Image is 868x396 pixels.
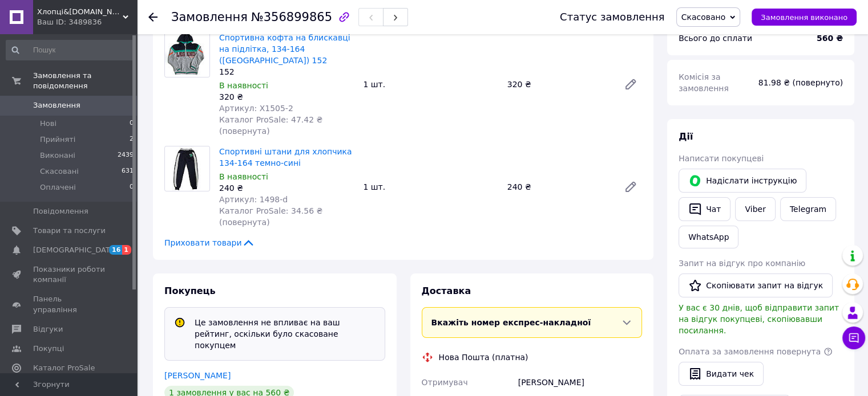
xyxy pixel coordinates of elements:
[780,197,836,221] a: Telegram
[40,119,56,129] span: Нові
[33,206,88,217] span: Повідомлення
[190,317,380,351] div: Це замовлення не впливає на ваш рейтинг, оскільки було скасоване покупцем
[219,33,350,65] a: Спортивна кофта на блискавці на підлітка, 134-164 ([GEOGRAPHIC_DATA]) 152
[164,237,255,248] span: Приховати товари
[109,245,122,255] span: 16
[679,34,752,43] span: Всього до сплати
[679,362,764,386] button: Видати чек
[681,13,726,22] span: Скасовано
[679,259,805,268] span: Запит на відгук про компанію
[219,147,352,168] a: Спортивні штани для хлопчика 134-164 темно-сині
[679,197,730,221] button: Чат
[679,226,738,248] a: WhatsApp
[422,285,471,296] span: Доставка
[33,264,106,285] span: Показники роботи компанії
[358,179,502,195] div: 1 шт.
[817,34,843,43] b: 560 ₴
[33,363,95,373] span: Каталог ProSale
[679,273,833,297] button: Скопіювати запит на відгук
[122,245,131,255] span: 1
[219,81,268,90] span: В наявності
[33,100,80,111] span: Замовлення
[436,352,531,363] div: Нова Пошта (платна)
[219,66,354,77] div: 152
[6,40,135,60] input: Пошук
[37,17,137,27] div: Ваш ID: 3489836
[33,344,64,354] span: Покупці
[219,91,354,103] div: 320 ₴
[165,146,209,191] img: Спортивні штани для хлопчика 134-164 темно-сині
[842,326,865,349] button: Чат з покупцем
[219,182,354,194] div: 240 ₴
[33,71,137,91] span: Замовлення та повідомлення
[219,195,288,204] span: Артикул: 1498-d
[40,134,75,145] span: Прийняті
[130,134,134,145] span: 2
[761,13,847,22] span: Замовлення виконано
[148,11,158,23] div: Повернутися назад
[516,372,644,393] div: [PERSON_NAME]
[33,245,118,255] span: [DEMOGRAPHIC_DATA]
[33,226,106,236] span: Товари та послуги
[503,179,615,195] div: 240 ₴
[679,72,729,93] span: Комісія за замовлення
[735,197,775,221] a: Viber
[619,175,642,198] a: Редагувати
[619,73,642,96] a: Редагувати
[219,115,322,136] span: Каталог ProSale: 47.42 ₴ (повернута)
[422,378,468,387] span: Отримувач
[758,78,843,87] span: 81.98 ₴ (повернуто)
[171,10,248,24] span: Замовлення
[503,76,615,92] div: 320 ₴
[40,166,79,177] span: Скасовані
[219,172,268,181] span: В наявності
[251,10,332,24] span: №356899865
[679,303,839,335] span: У вас є 30 днів, щоб відправити запит на відгук покупцеві, скопіювавши посилання.
[164,371,231,380] a: [PERSON_NAME]
[118,150,134,161] span: 2439
[130,119,134,129] span: 0
[679,169,806,193] button: Надіслати інструкцію
[752,9,857,26] button: Замовлення виконано
[130,182,134,193] span: 0
[358,76,502,92] div: 1 шт.
[679,154,764,163] span: Написати покупцеві
[219,104,293,113] span: Артикул: Х1505-2
[40,150,75,161] span: Виконані
[560,11,665,23] div: Статус замовлення
[679,347,821,356] span: Оплата за замовлення повернута
[37,7,123,17] span: Хлопці&дівчата.ua
[219,206,322,227] span: Каталог ProSale: 34.56 ₴ (повернута)
[164,285,216,296] span: Покупець
[679,131,693,142] span: Дії
[33,294,106,315] span: Панель управління
[33,324,63,334] span: Відгуки
[40,182,76,193] span: Оплачені
[431,318,591,327] span: Вкажіть номер експрес-накладної
[165,32,209,77] img: Спортивна кофта на блискавці на підлітка, 134-164 (Угорщина) 152
[122,166,134,177] span: 631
